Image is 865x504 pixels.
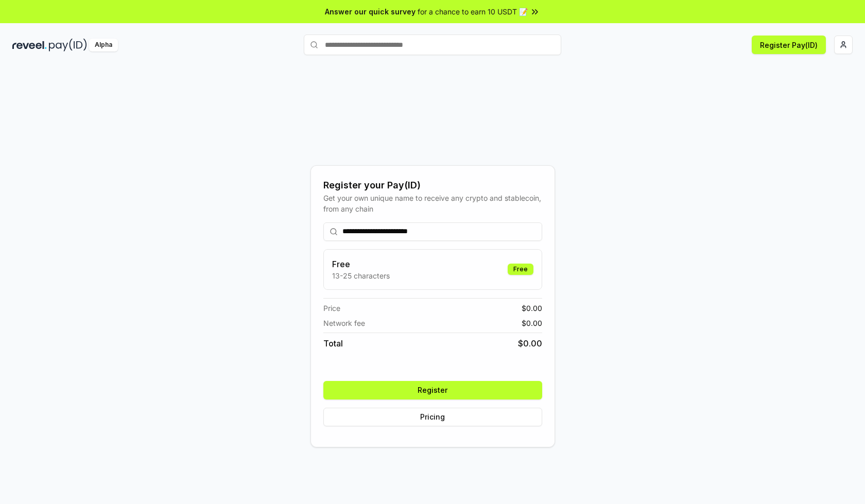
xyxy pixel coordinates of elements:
button: Pricing [323,408,542,426]
p: 13-25 characters [332,270,390,281]
span: $ 0.00 [522,303,542,314]
div: Get your own unique name to receive any crypto and stablecoin, from any chain [323,193,542,214]
img: pay_id [49,39,87,51]
div: Alpha [89,39,118,51]
span: $ 0.00 [518,337,542,350]
span: Network fee [323,318,365,328]
span: Answer our quick survey [325,6,416,17]
span: $ 0.00 [522,318,542,328]
div: Free [508,264,533,275]
h3: Free [332,258,390,270]
button: Register Pay(ID) [752,36,826,54]
span: for a chance to earn 10 USDT 📝 [418,6,528,17]
img: reveel_dark [12,39,47,51]
span: Price [323,303,340,314]
div: Register your Pay(ID) [323,178,542,193]
button: Register [323,381,542,399]
span: Total [323,337,343,350]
